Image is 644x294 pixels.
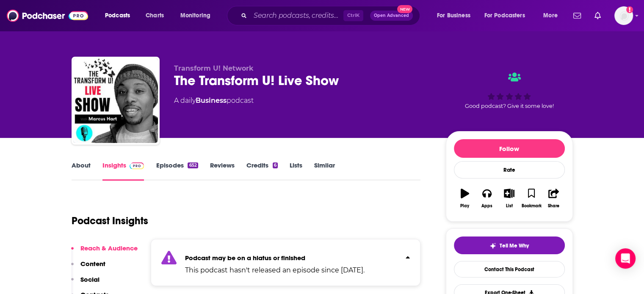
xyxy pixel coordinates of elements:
button: Open AdvancedNew [370,11,413,21]
strong: Podcast may be on a hiatus or finished [185,254,305,262]
button: Apps [476,183,498,214]
img: Podchaser - Follow, Share and Rate Podcasts [7,8,88,24]
a: Credits6 [246,161,278,181]
a: Show notifications dropdown [570,8,584,23]
div: 6 [273,162,278,168]
span: Ctrl K [343,10,363,21]
span: New [397,5,412,13]
img: Podchaser Pro [130,162,144,169]
div: Apps [481,203,492,209]
button: Bookmark [520,183,542,214]
button: Reach & Audience [71,244,138,260]
p: Social [80,275,100,283]
span: Tell Me Why [500,242,529,249]
span: For Podcasters [484,10,525,22]
p: Content [80,260,105,268]
p: Reach & Audience [80,244,138,252]
div: Good podcast? Give it some love! [446,64,573,117]
p: This podcast hasn't released an episode since [DATE]. [185,265,365,275]
a: Charts [140,9,169,22]
button: open menu [431,9,481,22]
span: More [543,10,558,22]
button: open menu [479,9,537,22]
span: Transform U! Network [174,64,254,72]
div: Search podcasts, credits, & more... [235,6,428,25]
span: Open Advanced [374,14,409,18]
button: Show profile menu [614,6,633,25]
div: A daily podcast [174,96,254,106]
input: Search podcasts, credits, & more... [250,9,343,22]
button: tell me why sparkleTell Me Why [454,236,565,254]
button: Play [454,183,476,214]
a: About [72,161,91,181]
div: Open Intercom Messenger [615,248,636,269]
a: Lists [290,161,302,181]
div: Rate [454,161,565,179]
button: Social [71,275,100,291]
div: List [506,203,513,209]
span: Charts [146,10,164,22]
button: Share [542,183,564,214]
a: Show notifications dropdown [591,8,604,23]
svg: Add a profile image [626,6,633,13]
section: Click to expand status details [151,239,421,286]
a: Contact This Podcast [454,261,565,278]
button: open menu [537,9,568,22]
span: Logged in as NickG [614,6,633,25]
button: Follow [454,139,565,158]
a: Reviews [210,161,235,181]
a: InsightsPodchaser Pro [102,161,144,181]
img: The Transform U! Live Show [73,58,158,143]
div: 652 [188,162,198,168]
div: Bookmark [521,203,541,209]
img: tell me why sparkle [489,242,496,249]
button: open menu [99,9,141,22]
a: Episodes652 [156,161,198,181]
span: For Business [437,10,470,22]
a: Business [196,96,227,104]
span: Podcasts [105,10,130,22]
a: Similar [314,161,335,181]
img: User Profile [614,6,633,25]
button: Content [71,260,105,275]
div: Share [548,203,559,209]
button: open menu [174,9,221,22]
div: Play [460,203,469,209]
button: List [498,183,520,214]
h1: Podcast Insights [72,214,148,227]
span: Monitoring [180,10,210,22]
span: Good podcast? Give it some love! [465,103,554,109]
